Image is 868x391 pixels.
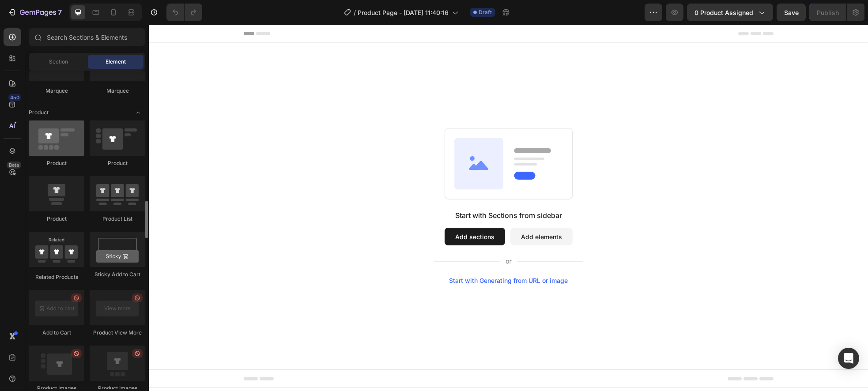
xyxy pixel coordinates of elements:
span: Element [106,58,126,66]
span: Toggle open [131,105,145,120]
div: Product View More [90,329,145,337]
div: Start with Sections from sidebar [306,185,413,196]
div: Product [90,159,145,167]
span: Section [49,58,68,66]
span: Product [29,109,49,117]
span: 0 product assigned [694,8,753,17]
div: Start with Generating from URL or image [300,252,419,259]
div: Open Intercom Messenger [838,348,859,369]
div: Beta [7,162,21,169]
span: Product Page - [DATE] 11:40:16 [358,8,449,17]
iframe: Design area [149,25,868,391]
button: 0 product assigned [687,4,773,21]
div: Product [29,159,84,167]
button: Add elements [362,203,424,221]
p: 7 [58,7,62,18]
div: Marquee [29,87,84,95]
div: Add to Cart [29,329,84,337]
span: / [354,8,356,17]
div: Sticky Add to Cart [90,271,145,278]
button: Add sections [296,203,356,221]
span: Draft [479,8,492,16]
div: Product [29,215,84,223]
input: Search Sections & Elements [29,28,145,46]
div: Undo/Redo [166,4,202,21]
div: Related Products [29,273,84,281]
button: Publish [809,4,846,21]
div: 450 [8,94,21,101]
button: 7 [4,4,66,21]
div: Publish [817,8,839,17]
button: Save [777,4,806,21]
div: Marquee [90,87,145,95]
div: Product List [90,215,145,223]
span: Save [784,9,799,16]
